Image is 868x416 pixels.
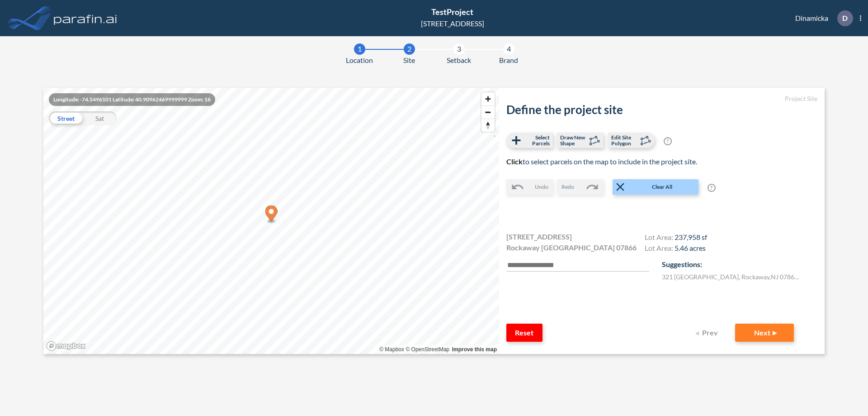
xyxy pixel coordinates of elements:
[431,7,473,17] span: TestProject
[506,157,523,166] b: Click
[481,92,495,105] button: Zoom in
[842,14,848,22] p: D
[453,43,465,55] div: 3
[675,244,706,252] span: 5.46 acres
[645,233,707,244] h4: Lot Area:
[52,9,119,27] img: logo
[782,10,861,26] div: Dinamicka
[506,231,572,242] span: [STREET_ADDRESS]
[560,134,587,146] span: Draw New Shape
[49,111,83,125] div: Street
[561,183,574,191] span: Redo
[421,18,484,29] div: [STREET_ADDRESS]
[379,346,404,353] a: Mapbox
[506,324,542,342] button: Reset
[611,134,638,146] span: Edit Site Polygon
[46,341,86,351] a: Mapbox homepage
[664,137,672,145] span: ?
[557,179,604,195] button: Redo
[506,95,817,103] h5: Project Site
[523,134,550,146] span: Select Parcels
[506,157,697,166] span: to select parcels on the map to include in the project site.
[675,233,707,241] span: 237,958 sf
[708,184,716,192] span: ?
[645,244,707,254] h4: Lot Area:
[49,93,215,106] div: Longitude: -74.5496101 Latitude: 40.90962469999999 Zoom: 16
[452,346,497,353] a: Improve this map
[506,103,817,117] h2: Define the project site
[447,55,471,66] span: Setback
[265,206,278,224] div: Map marker
[481,119,495,132] button: Reset bearing to north
[613,179,698,195] button: Clear All
[403,55,415,66] span: Site
[354,43,365,55] div: 1
[662,272,802,282] label: 321 [GEOGRAPHIC_DATA] , Rockaway , NJ 07866 , US
[503,43,514,55] div: 4
[404,43,415,55] div: 2
[43,88,499,354] canvas: Map
[481,105,495,119] button: Zoom out
[535,183,548,191] span: Undo
[690,324,726,342] button: Prev
[499,55,518,66] span: Brand
[506,242,637,253] span: Rockaway [GEOGRAPHIC_DATA] 07866
[662,259,817,270] p: Suggestions:
[627,183,698,191] span: Clear All
[346,55,373,66] span: Location
[735,324,794,342] button: Next
[406,346,449,353] a: OpenStreetMap
[481,106,495,119] span: Zoom out
[506,179,553,195] button: Undo
[83,111,117,125] div: Sat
